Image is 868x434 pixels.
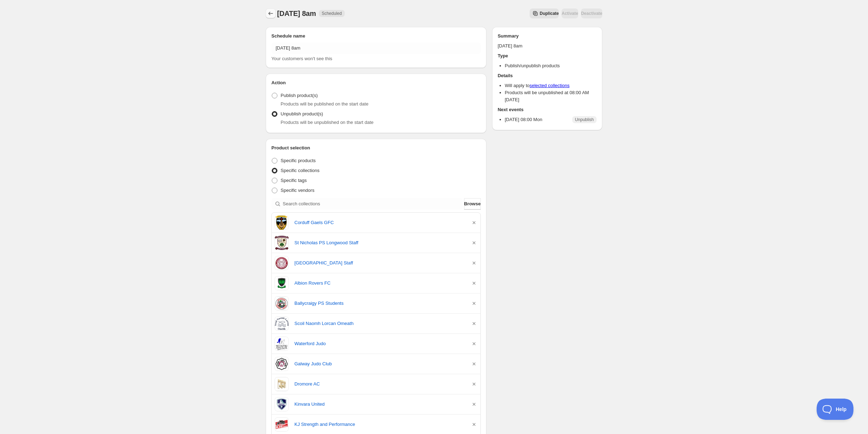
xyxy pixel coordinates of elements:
[294,259,465,267] a: [GEOGRAPHIC_DATA] Staff
[271,33,481,40] h2: Schedule name
[505,62,597,69] li: Publish/unpublish products
[294,360,465,367] a: Galway Judo Club
[281,188,314,193] span: Specific vendors
[281,101,368,107] span: Products will be published on the start date
[294,300,465,307] a: Ballycraigy PS Students
[530,83,570,88] a: selected collections
[266,8,276,18] button: Schedules
[294,421,465,428] a: KJ Strength and Performance
[817,399,854,420] iframe: Toggle Customer Support
[271,144,481,152] h2: Product selection
[540,11,559,16] span: Duplicate
[294,320,465,327] a: Scoil Naomh Lorcan Omeath
[271,79,481,86] h2: Action
[277,10,316,17] span: [DATE] 8am
[322,11,342,16] span: Scheduled
[498,52,597,59] h2: Type
[281,158,316,163] span: Specific products
[281,120,373,125] span: Products will be unpublished on the start date
[505,116,542,123] p: [DATE] 08:00 Mon
[505,82,597,89] li: Will apply to
[294,340,465,347] a: Waterford Judo
[464,198,481,210] button: Browse
[498,42,597,50] p: [DATE] 8am
[283,198,463,210] input: Search collections
[281,178,307,183] span: Specific tags
[498,72,597,79] h2: Details
[294,280,465,287] a: Albion Rovers FC
[498,106,597,113] h2: Next events
[281,93,318,98] span: Publish product(s)
[505,89,597,103] li: Products will be unpublished at 08:00 AM [DATE]
[294,401,465,408] a: Kinvara United
[498,33,597,40] h2: Summary
[464,200,481,207] span: Browse
[294,219,465,226] a: Corduff Gaels GFC
[294,239,465,246] a: St Nicholas PS Longwood Staff
[281,111,323,116] span: Unpublish product(s)
[575,117,594,122] span: Unpublish
[294,381,465,388] a: Dromore AC
[530,8,559,18] button: Secondary action label
[281,168,320,173] span: Specific collections
[271,56,332,61] span: Your customers won't see this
